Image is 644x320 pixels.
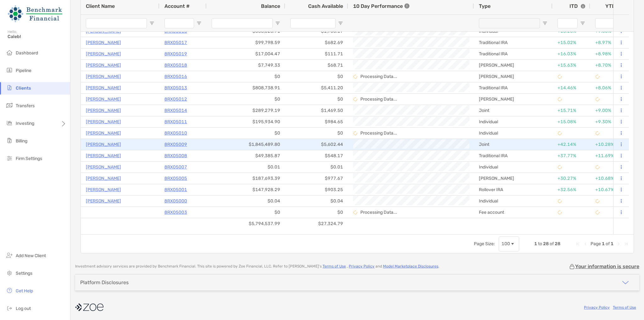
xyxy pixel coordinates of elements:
[285,94,348,105] div: $0
[353,74,358,79] img: Processing Data icon
[86,50,121,58] p: [PERSON_NAME]
[474,207,552,218] div: Fee account
[285,162,348,173] div: $0.01
[261,3,280,9] span: Balance
[595,37,623,48] div: +8.97%
[534,241,537,246] span: 1
[16,138,27,144] span: Billing
[624,241,629,246] div: Last Page
[558,165,562,169] img: Processing Data icon
[6,304,13,312] img: logout icon
[353,131,358,135] img: Processing Data icon
[86,3,115,9] span: Client Name
[290,18,336,28] input: Cash Available Filter Input
[558,117,585,127] div: +15.08%
[86,197,121,205] a: [PERSON_NAME]
[558,199,562,203] img: Processing Data icon
[164,118,187,126] p: 8RX05011
[285,82,348,93] div: $5,411.20
[164,18,194,28] input: Account # Filter Input
[16,50,38,56] span: Dashboard
[575,263,639,269] p: Your information is secure
[86,141,121,148] p: [PERSON_NAME]
[207,105,285,116] div: $289,279.19
[595,151,623,161] div: +11.69%
[558,97,562,102] img: Processing Data icon
[164,152,187,160] p: 8RX05008
[543,241,549,246] span: 28
[353,210,358,215] img: Processing Data icon
[6,137,13,144] img: billing icon
[474,116,552,127] div: Individual
[338,21,343,26] button: Open Filter Menu
[16,288,33,294] span: Get Help
[606,241,610,246] span: of
[207,116,285,127] div: $195,934.90
[164,39,187,47] p: 8RX05017
[16,253,46,258] span: Add New Client
[164,197,187,205] p: 8RX05000
[591,241,601,246] span: Page
[285,218,348,229] div: $27,324.79
[595,105,623,116] div: +9.00%
[8,3,63,25] img: Zoe Logo
[16,68,31,73] span: Pipeline
[285,139,348,150] div: $5,602.44
[360,97,397,102] p: Processing Data...
[558,105,585,116] div: +15.71%
[474,82,552,93] div: Traditional IRA
[164,174,187,182] a: 8RX05005
[207,162,285,173] div: $0.01
[86,174,121,182] p: [PERSON_NAME]
[595,74,600,79] img: Processing Data icon
[584,305,610,310] a: Privacy Policy
[86,61,121,69] p: [PERSON_NAME]
[538,241,542,246] span: to
[474,105,552,116] div: Joint
[207,94,285,105] div: $0
[86,118,121,126] a: [PERSON_NAME]
[207,218,285,229] div: $5,794,537.99
[16,121,34,126] span: Investing
[164,129,187,137] a: 8RX05010
[164,3,190,9] span: Account #
[16,271,32,276] span: Settings
[86,163,121,171] a: [PERSON_NAME]
[207,184,285,195] div: $147,928.29
[164,73,187,80] a: 8RX05016
[86,152,121,160] p: [PERSON_NAME]
[164,50,187,58] a: 8RX05019
[285,105,348,116] div: $1,469.50
[86,95,121,103] p: [PERSON_NAME]
[558,83,585,93] div: +14.46%
[474,128,552,139] div: Individual
[164,186,187,194] a: 8RX05001
[207,71,285,82] div: $0
[164,141,187,148] p: 8RX05009
[164,61,187,69] a: 8RX05018
[16,103,35,108] span: Transfers
[164,163,187,171] p: 8RX05007
[86,73,121,80] a: [PERSON_NAME]
[622,279,629,286] img: icon arrow
[558,131,562,135] img: Processing Data icon
[558,210,562,215] img: Processing Data icon
[616,241,621,246] div: Next Page
[6,269,13,277] img: settings icon
[474,150,552,161] div: Traditional IRA
[474,241,495,246] div: Page Size:
[285,48,348,59] div: $111.71
[285,116,348,127] div: $984.65
[164,95,187,103] a: 8RX05012
[164,208,187,216] a: 8RX05003
[6,287,13,294] img: get-help icon
[353,97,358,102] img: Processing Data icon
[164,107,187,114] a: 8RX05014
[474,184,552,195] div: Rollover IRA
